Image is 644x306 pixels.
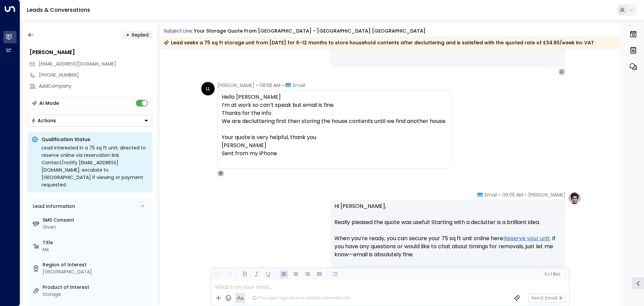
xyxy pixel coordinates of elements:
[201,82,215,95] div: LL
[252,295,350,301] div: The agent signature is added automatically
[27,6,90,14] a: Leads & Conversations
[42,136,148,143] p: Qualification Status
[39,60,116,68] span: lisavalletsfarm@gmail.com
[43,268,150,275] div: [GEOGRAPHIC_DATA]
[43,284,150,291] label: Product of Interest
[523,267,547,275] a: box shop
[43,291,150,298] div: Storage
[256,82,258,89] span: •
[222,101,446,109] div: I’m at work so can’t speak but email is fine.
[502,191,523,198] span: 09:05 AM
[222,93,446,166] div: Hello [PERSON_NAME]
[30,48,152,56] div: [PERSON_NAME]
[485,191,497,198] span: Email
[551,272,552,276] span: |
[225,270,233,278] button: Redo
[528,191,565,198] span: [PERSON_NAME]
[541,271,563,277] button: Cc|Bcc
[42,144,148,188] div: Lead interested in a 75 sq ft unit; directed to reserve online via reservation link. Contact/noti...
[31,203,75,210] div: Lead Information
[43,224,150,231] div: Given
[43,239,150,246] label: Title
[222,149,446,158] div: Sent from my iPhone
[558,69,565,75] div: L
[43,261,150,268] label: Region of Interest
[164,39,594,46] div: Lead seeks a 75 sq ft storage unit from [DATE] for 6–12 months to store household contents after ...
[293,82,305,89] span: Email
[194,28,426,35] div: Your storage quote from [GEOGRAPHIC_DATA] - [GEOGRAPHIC_DATA] [GEOGRAPHIC_DATA]
[39,72,152,79] div: [PHONE_NUMBER]
[504,234,550,243] a: Reserve your unit
[164,28,193,34] span: Subject Line:
[39,83,152,90] div: AddCompany
[222,141,446,166] div: [PERSON_NAME]
[544,272,560,276] span: Cc Bcc
[28,115,152,127] div: Button group with a nested menu
[132,32,149,38] span: Replied
[39,60,116,67] span: [EMAIL_ADDRESS][DOMAIN_NAME]
[259,82,280,89] span: 08:58 AM
[39,100,59,106] div: AI Mode
[222,133,446,141] div: Your quote is very helpful, thank you
[222,109,446,117] div: Thanks for the info
[43,217,150,224] label: SMS Consent
[213,270,221,278] button: Undo
[222,117,446,125] div: We are decluttering first then storing the house contents until we find another house.
[568,191,581,205] img: profile-logo.png
[217,82,254,89] span: [PERSON_NAME]
[282,82,284,89] span: •
[525,191,527,198] span: •
[499,191,500,198] span: •
[217,170,224,177] div: O
[43,246,150,253] div: Ms
[126,29,129,41] div: •
[28,115,152,127] button: Actions
[31,118,56,124] div: Actions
